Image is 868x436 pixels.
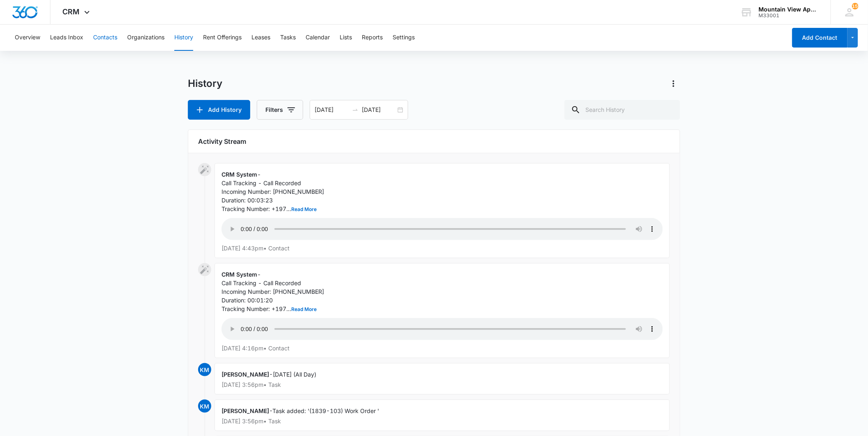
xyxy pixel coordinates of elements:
button: Filters [257,100,303,120]
span: to [352,107,359,113]
button: Reports [362,25,383,51]
button: Read More [291,207,317,212]
button: Settings [393,25,415,51]
span: 159 [852,3,859,9]
span: CRM [63,7,80,16]
button: Add History [188,100,250,120]
audio: Your browser does not support the audio tag. [222,218,663,240]
span: Call Tracking - Call Recorded Incoming Number: [PHONE_NUMBER] Duration: 00:01:20 Tracking Number:... [222,279,324,312]
div: - [215,263,670,358]
button: Tasks [280,25,296,51]
div: - [215,163,670,258]
audio: Your browser does not support the audio tag. [222,318,663,340]
span: swap-right [352,107,359,113]
span: Call Tracking - Call Recorded Incoming Number: [PHONE_NUMBER] Duration: 00:03:23 Tracking Number:... [222,179,324,212]
span: KM [198,400,211,413]
button: History [174,25,193,51]
span: [PERSON_NAME] [222,371,269,378]
span: Task added: '(1839-103) Work Order ' [272,407,379,414]
button: Leases [251,25,270,51]
input: Start date [315,105,349,114]
span: KM [198,363,211,376]
p: [DATE] 4:43pm • Contact [222,245,663,251]
p: [DATE] 3:56pm • Task [222,418,663,424]
div: - [215,400,670,431]
div: - [215,363,670,395]
button: Actions [667,77,680,90]
button: Add Contact [792,28,847,48]
div: account name [759,6,819,13]
p: [DATE] 4:16pm • Contact [222,345,663,351]
button: Lists [340,25,352,51]
h6: Activity Stream [198,136,670,146]
div: account id [759,13,819,18]
button: Contacts [93,25,117,51]
p: [DATE] 3:56pm • Task [222,382,663,388]
input: End date [362,105,396,114]
span: CRM System [222,271,257,278]
button: Overview [15,25,40,51]
h1: History [188,77,222,90]
button: Organizations [127,25,164,51]
span: [PERSON_NAME] [222,407,269,414]
button: Read More [291,307,317,312]
span: CRM System [222,171,257,178]
div: notifications count [852,3,859,9]
button: Leads Inbox [50,25,83,51]
button: Rent Offerings [203,25,242,51]
input: Search History [564,100,680,120]
button: Calendar [306,25,330,51]
span: [DATE] (All Day) [273,371,316,378]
